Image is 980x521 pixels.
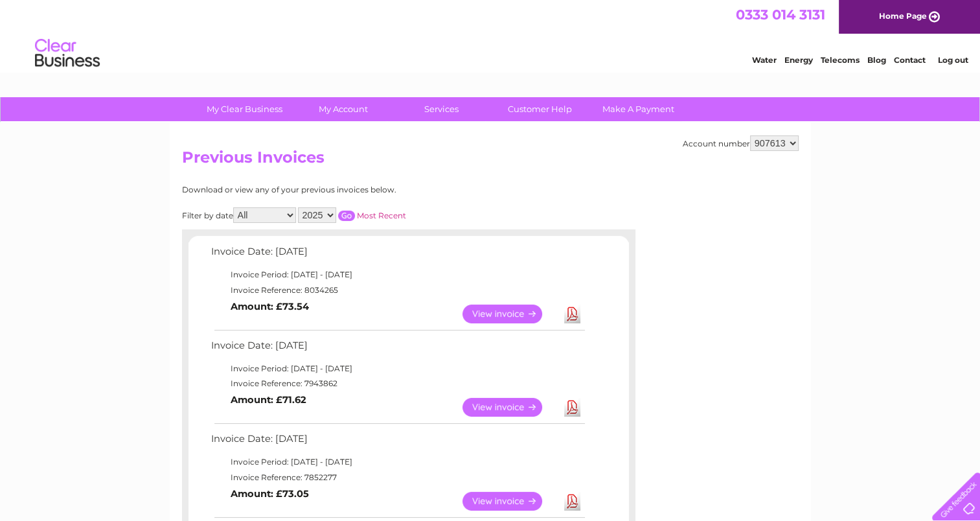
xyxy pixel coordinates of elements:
b: Amount: £73.05 [231,488,309,500]
a: Telecoms [821,55,860,65]
td: Invoice Reference: 8034265 [208,283,587,298]
a: View [462,398,558,417]
img: logo.png [34,34,100,73]
b: Amount: £73.54 [231,301,309,312]
td: Invoice Period: [DATE] - [DATE] [208,267,587,283]
div: Filter by date [182,207,522,223]
td: Invoice Reference: 7943862 [208,376,587,391]
a: Log out [937,55,968,65]
b: Amount: £71.62 [231,394,306,406]
a: Download [564,492,580,511]
a: Customer Help [486,97,593,121]
a: Download [564,305,580,323]
td: Invoice Reference: 7852277 [208,470,587,485]
td: Invoice Date: [DATE] [208,243,587,267]
td: Invoice Date: [DATE] [208,337,587,361]
div: Download or view any of your previous invoices below. [182,185,522,194]
a: Make A Payment [585,97,692,121]
a: My Account [290,97,396,121]
div: Clear Business is a trading name of Verastar Limited (registered in [GEOGRAPHIC_DATA] No. 3667643... [185,7,797,63]
a: Services [388,97,495,121]
a: Energy [784,55,813,65]
div: Account number [683,135,799,151]
h2: Previous Invoices [182,148,799,173]
a: Most Recent [357,211,406,220]
td: Invoice Period: [DATE] - [DATE] [208,454,587,470]
a: View [462,305,558,323]
a: My Clear Business [191,97,298,121]
td: Invoice Period: [DATE] - [DATE] [208,361,587,376]
td: Invoice Date: [DATE] [208,430,587,454]
a: 0333 014 3131 [736,6,825,23]
a: Contact [894,55,926,65]
a: View [462,492,558,511]
a: Blog [867,55,886,65]
a: Download [564,398,580,417]
a: Water [752,55,777,65]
